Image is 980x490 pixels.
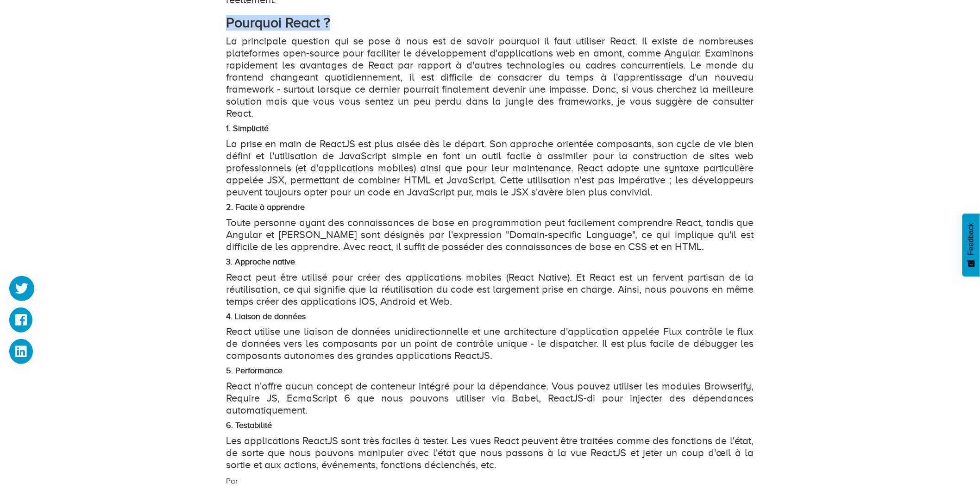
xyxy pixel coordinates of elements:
[226,138,754,198] p: La prise en main de ReactJS est plus aisée dès le départ. Son approche orientée composants, son c...
[226,366,283,375] strong: 5. Performance
[226,35,754,119] p: La principale question qui se pose à nous est de savoir pourquoi il faut utiliser React. Il exist...
[962,214,980,276] button: Feedback - Afficher l’enquête
[226,421,272,430] strong: 6. Testabilité
[226,124,269,133] strong: 1. Simplicité
[967,223,975,255] span: Feedback
[226,271,754,308] p: React peut être utilisé pour créer des applications mobiles (React Native). Et React est un ferve...
[226,257,295,266] strong: 3. Approche native
[226,312,306,321] strong: 4. Liaison de données
[226,326,754,362] p: React utilise une liaison de données unidirectionnelle et une architecture d'application appelée ...
[226,15,330,31] strong: Pourquoi React ?
[226,217,754,253] p: Toute personne ayant des connaissances de base en programmation peut facilement comprendre React,...
[226,380,754,416] p: React n'offre aucun concept de conteneur intégré pour la dépendance. Vous pouvez utiliser les mod...
[226,202,305,212] strong: 2. Facile à apprendre
[226,435,754,471] p: Les applications ReactJS sont très faciles à tester. Les vues React peuvent être traitées comme d...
